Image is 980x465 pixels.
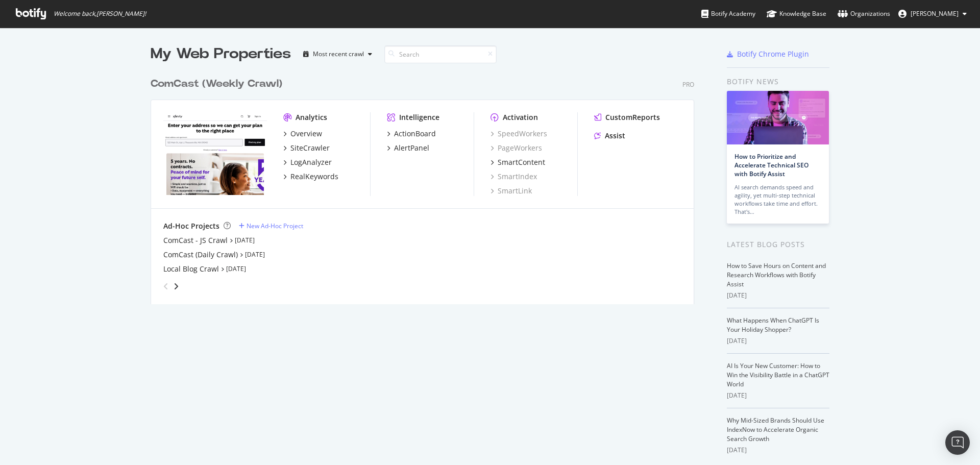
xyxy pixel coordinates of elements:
[594,131,625,141] a: Assist
[737,49,809,59] div: Botify Chrome Plugin
[290,172,338,182] div: RealKeywords
[727,391,829,400] div: [DATE]
[394,129,436,139] div: ActionBoard
[283,129,322,139] a: Overview
[151,77,282,91] div: ComCast (Weekly Crawl)
[911,9,959,18] span: Eric Regan
[245,250,265,259] a: [DATE]
[290,143,330,153] div: SiteCrawler
[605,131,625,141] div: Assist
[682,80,694,89] div: Pro
[727,416,824,443] a: Why Mid-Sized Brands Should Use IndexNow to Accelerate Organic Search Growth
[701,9,755,19] div: Botify Academy
[945,430,970,455] div: Open Intercom Messenger
[226,264,246,273] a: [DATE]
[727,291,829,300] div: [DATE]
[151,77,286,91] a: ComCast (Weekly Crawl)
[235,236,255,244] a: [DATE]
[734,183,821,216] div: AI search demands speed and agility, yet multi-step technical workflows take time and effort. Tha...
[387,129,436,139] a: ActionBoard
[299,46,376,62] button: Most recent crawl
[727,316,819,334] a: What Happens When ChatGPT Is Your Holiday Shopper?
[491,172,537,182] a: SmartIndex
[394,143,429,153] div: AlertPanel
[503,112,538,123] div: Activation
[727,239,829,250] div: Latest Blog Posts
[491,143,542,153] a: PageWorkers
[163,264,219,274] a: Local Blog Crawl
[727,361,829,388] a: AI Is Your New Customer: How to Win the Visibility Battle in a ChatGPT World
[491,129,547,139] a: SpeedWorkers
[727,446,829,455] div: [DATE]
[283,143,330,153] a: SiteCrawler
[313,51,364,57] div: Most recent crawl
[54,10,146,18] span: Welcome back, [PERSON_NAME] !
[767,9,826,19] div: Knowledge Base
[163,221,219,231] div: Ad-Hoc Projects
[727,76,829,87] div: Botify news
[727,91,829,144] img: How to Prioritize and Accelerate Technical SEO with Botify Assist
[727,261,826,288] a: How to Save Hours on Content and Research Workflows with Botify Assist
[734,152,808,178] a: How to Prioritize and Accelerate Technical SEO with Botify Assist
[498,157,545,167] div: SmartContent
[163,112,267,195] img: www.xfinity.com
[838,9,890,19] div: Organizations
[387,143,429,153] a: AlertPanel
[151,64,702,304] div: grid
[159,278,173,295] div: angle-left
[890,6,975,22] button: [PERSON_NAME]
[727,49,809,59] a: Botify Chrome Plugin
[163,235,228,246] a: ComCast - JS Crawl
[594,112,660,123] a: CustomReports
[151,44,291,64] div: My Web Properties
[247,222,303,230] div: New Ad-Hoc Project
[283,157,332,167] a: LogAnalyzer
[605,112,660,123] div: CustomReports
[290,129,322,139] div: Overview
[290,157,332,167] div: LogAnalyzer
[384,45,497,63] input: Search
[491,186,532,196] a: SmartLink
[491,157,545,167] a: SmartContent
[727,336,829,346] div: [DATE]
[296,112,327,123] div: Analytics
[283,172,338,182] a: RealKeywords
[239,222,303,230] a: New Ad-Hoc Project
[399,112,439,123] div: Intelligence
[163,250,238,260] a: ComCast (Daily Crawl)
[173,281,180,291] div: angle-right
